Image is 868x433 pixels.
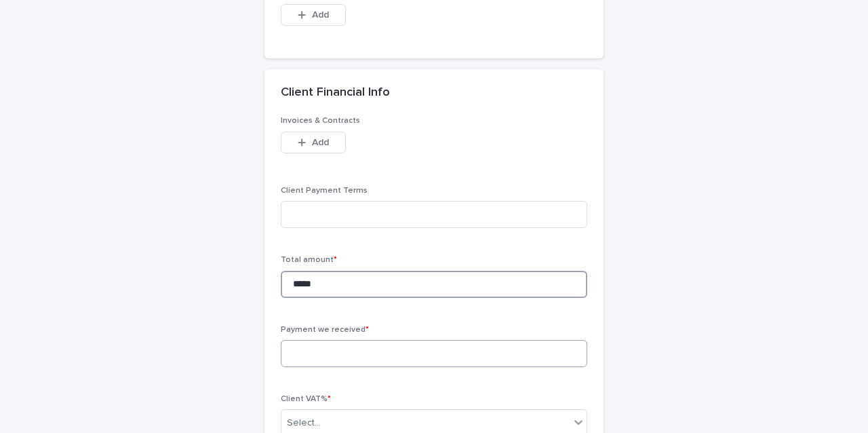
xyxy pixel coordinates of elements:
[281,132,346,153] button: Add
[287,416,321,430] div: Select...
[281,4,346,26] button: Add
[281,395,331,403] span: Client VAT%
[281,326,369,334] span: Payment we received
[281,86,390,100] h2: Client Financial Info
[281,256,337,264] span: Total amount
[312,138,329,147] span: Add
[281,187,368,195] span: Client Payment Terms
[312,10,329,20] span: Add
[281,117,360,125] span: Invoices & Contracts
